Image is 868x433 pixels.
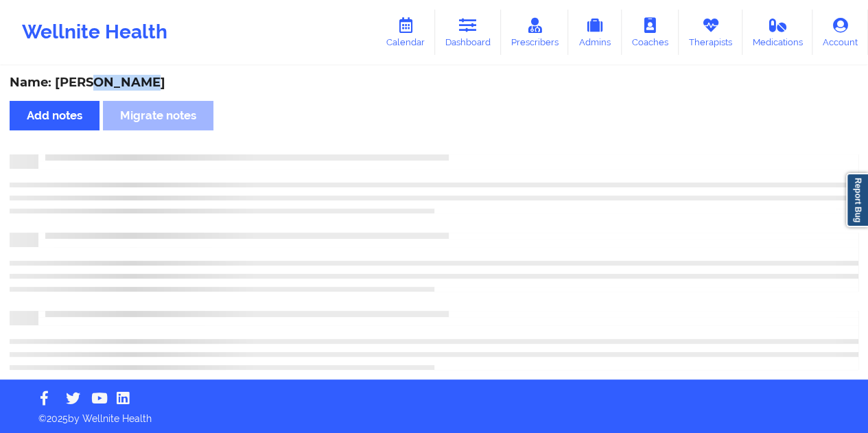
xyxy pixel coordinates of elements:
[568,10,622,55] a: Admins
[501,10,569,55] a: Prescribers
[29,402,839,425] p: © 2025 by Wellnite Health
[376,10,435,55] a: Calendar
[435,10,501,55] a: Dashboard
[846,173,868,227] a: Report Bug
[742,10,813,55] a: Medications
[679,10,742,55] a: Therapists
[812,10,868,55] a: Account
[622,10,679,55] a: Coaches
[10,101,99,130] button: Add notes
[10,75,858,91] div: Name: [PERSON_NAME]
